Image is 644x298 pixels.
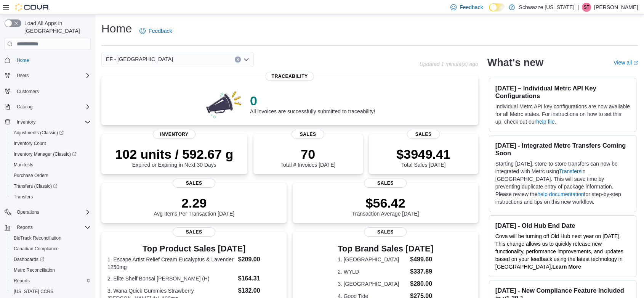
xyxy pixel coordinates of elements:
[582,3,591,12] div: Sarah Tipton
[8,254,94,265] a: Dashboards
[594,3,638,12] p: [PERSON_NAME]
[495,160,630,206] p: Starting [DATE], store-to-store transfers can now be integrated with Metrc using in [GEOGRAPHIC_D...
[8,233,94,243] button: BioTrack Reconciliation
[11,192,91,201] span: Transfers
[14,118,91,127] span: Inventory
[250,93,375,114] div: All invoices are successfully submitted to traceability!
[14,56,32,65] a: Home
[14,102,35,111] button: Catalog
[107,244,280,253] h3: Top Product Sales [DATE]
[8,192,94,202] button: Transfers
[11,266,91,275] span: Metrc Reconciliation
[14,288,53,295] span: [US_STATE] CCRS
[8,243,94,254] button: Canadian Compliance
[14,256,44,263] span: Dashboards
[17,89,39,95] span: Customers
[583,3,589,12] span: ST
[338,244,433,253] h3: Top Brand Sales [DATE]
[577,3,579,12] p: |
[407,130,440,139] span: Sales
[17,119,35,125] span: Inventory
[495,222,630,229] h3: [DATE] - Old Hub End Date
[552,264,581,270] a: Learn More
[537,191,584,197] a: help documentation
[11,160,36,169] a: Manifests
[107,275,235,282] dt: 2. Elite Shelf Bonsai [PERSON_NAME] (H)
[115,147,233,162] p: 102 units / 592.67 g
[396,147,450,168] div: Total Sales [DATE]
[8,181,94,192] a: Transfers (Classic)
[14,102,91,111] span: Catalog
[410,279,433,288] dd: $280.00
[2,70,94,81] button: Users
[338,256,407,263] dt: 1. [GEOGRAPHIC_DATA]
[8,127,94,138] a: Adjustments (Classic)
[489,3,505,11] input: Dark Mode
[14,140,46,147] span: Inventory Count
[101,21,132,36] h1: Home
[11,266,58,275] a: Metrc Reconciliation
[2,222,94,233] button: Reports
[14,118,38,127] button: Inventory
[14,267,55,273] span: Metrc Reconciliation
[11,139,91,148] span: Inventory Count
[14,86,91,96] span: Customers
[536,119,554,125] a: help file
[614,60,638,66] a: View allExternal link
[14,194,33,200] span: Transfers
[8,286,94,297] button: [US_STATE] CCRS
[352,195,419,211] p: $56.42
[11,182,61,191] a: Transfers (Classic)
[173,227,215,237] span: Sales
[338,280,407,288] dt: 3. [GEOGRAPHIC_DATA]
[519,3,574,12] p: Schwazze [US_STATE]
[8,138,94,149] button: Inventory Count
[14,162,33,168] span: Manifests
[633,61,638,65] svg: External link
[243,56,249,63] button: Open list of options
[2,55,94,66] button: Home
[8,275,94,286] button: Reports
[11,234,91,243] span: BioTrack Reconciliation
[149,27,172,35] span: Feedback
[235,56,241,63] button: Clear input
[2,101,94,112] button: Catalog
[17,72,29,79] span: Users
[17,209,39,215] span: Operations
[238,255,281,264] dd: $209.00
[14,55,91,65] span: Home
[410,255,433,264] dd: $499.60
[14,151,77,157] span: Inventory Manager (Classic)
[11,182,91,191] span: Transfers (Classic)
[364,179,407,188] span: Sales
[11,139,49,148] a: Inventory Count
[489,11,489,12] span: Dark Mode
[11,128,91,137] span: Adjustments (Classic)
[559,168,582,174] a: Transfers
[11,255,91,264] span: Dashboards
[410,267,433,276] dd: $337.89
[11,276,33,285] a: Reports
[8,170,94,181] button: Purchase Orders
[136,23,175,39] a: Feedback
[17,57,29,63] span: Home
[21,19,91,35] span: Load All Apps in [GEOGRAPHIC_DATA]
[352,195,419,217] div: Transaction Average [DATE]
[495,142,630,157] h3: [DATE] - Integrated Metrc Transfers Coming Soon
[14,183,58,189] span: Transfers (Classic)
[495,103,630,126] p: Individual Metrc API key configurations are now available for all Metrc states. For instructions ...
[8,149,94,159] a: Inventory Manager (Classic)
[280,147,335,168] div: Total # Invoices [DATE]
[460,3,483,11] span: Feedback
[14,71,32,80] button: Users
[107,256,235,271] dt: 1. Escape Artist Relief Cream Eucalyptus & Lavender 1250mg
[11,287,91,296] span: Washington CCRS
[154,195,234,217] div: Avg Items Per Transaction [DATE]
[364,227,407,237] span: Sales
[14,223,36,232] button: Reports
[280,147,335,162] p: 70
[487,56,543,69] h2: What's new
[14,246,59,252] span: Canadian Compliance
[154,195,234,211] p: 2.29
